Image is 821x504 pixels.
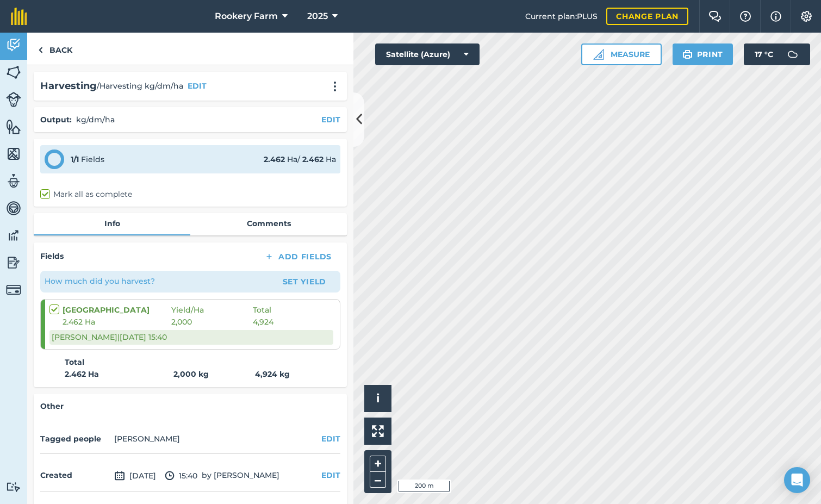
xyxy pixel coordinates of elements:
[375,43,480,65] button: Satellite (Azure)
[6,37,21,53] img: svg+xml;base64,PD94bWwgdmVyc2lvbj0iMS4wIiBlbmNvZGluZz0idXRmLTgiPz4KPCEtLSBHZW5lcmF0b3I6IEFkb2JlIE...
[63,316,171,328] span: 2.462 Ha
[114,469,125,482] img: svg+xml;base64,PD94bWwgdmVyc2lvbj0iMS4wIiBlbmNvZGluZz0idXRmLTgiPz4KPCEtLSBHZW5lcmF0b3I6IEFkb2JlIE...
[114,433,180,445] li: [PERSON_NAME]
[190,213,347,234] a: Comments
[6,92,21,107] img: svg+xml;base64,PD94bWwgdmVyc2lvbj0iMS4wIiBlbmNvZGluZz0idXRmLTgiPz4KPCEtLSBHZW5lcmF0b3I6IEFkb2JlIE...
[253,304,271,316] span: Total
[6,227,21,244] img: svg+xml;base64,PD94bWwgdmVyc2lvbj0iMS4wIiBlbmNvZGluZz0idXRmLTgiPz4KPCEtLSBHZW5lcmF0b3I6IEFkb2JlIE...
[114,469,156,482] span: [DATE]
[34,213,190,234] a: Info
[6,254,21,271] img: svg+xml;base64,PD94bWwgdmVyc2lvbj0iMS4wIiBlbmNvZGluZz0idXRmLTgiPz4KPCEtLSBHZW5lcmF0b3I6IEFkb2JlIE...
[253,316,273,328] span: 4,924
[40,250,64,262] h4: Fields
[273,273,336,290] button: Set Yield
[11,8,27,25] img: fieldmargin Logo
[264,154,285,164] strong: 2.462
[256,249,340,264] button: Add Fields
[782,43,804,65] img: svg+xml;base64,PD94bWwgdmVyc2lvbj0iMS4wIiBlbmNvZGluZz0idXRmLTgiPz4KPCEtLSBHZW5lcmF0b3I6IEFkb2JlIE...
[40,461,340,491] div: by [PERSON_NAME]
[40,114,72,126] h4: Output :
[173,368,255,380] strong: 2,000 kg
[673,43,733,65] button: Print
[264,153,336,165] div: Ha / Ha
[40,78,97,94] h2: Harvesting
[321,433,340,445] button: EDIT
[682,48,693,61] img: svg+xml;base64,PHN2ZyB4bWxucz0iaHR0cDovL3d3dy53My5vcmcvMjAwMC9zdmciIHdpZHRoPSIxOSIgaGVpZ2h0PSIyNC...
[40,189,132,200] label: Mark all as complete
[755,43,773,65] span: 17 ° C
[27,33,83,65] a: Back
[606,8,688,25] a: Change plan
[255,369,290,379] strong: 4,924 kg
[770,10,781,23] img: svg+xml;base64,PHN2ZyB4bWxucz0iaHR0cDovL3d3dy53My5vcmcvMjAwMC9zdmciIHdpZHRoPSIxNyIgaGVpZ2h0PSIxNy...
[38,43,43,57] img: svg+xml;base64,PHN2ZyB4bWxucz0iaHR0cDovL3d3dy53My5vcmcvMjAwMC9zdmciIHdpZHRoPSI5IiBoZWlnaHQ9IjI0Ii...
[65,356,84,368] strong: Total
[76,114,115,126] p: kg/dm/ha
[744,43,810,65] button: 17 °C
[171,316,253,328] span: 2,000
[97,80,183,92] span: / Harvesting kg/dm/ha
[71,153,104,165] div: Fields
[307,10,328,23] span: 2025
[6,173,21,189] img: svg+xml;base64,PD94bWwgdmVyc2lvbj0iMS4wIiBlbmNvZGluZz0idXRmLTgiPz4KPCEtLSBHZW5lcmF0b3I6IEFkb2JlIE...
[6,482,21,492] img: svg+xml;base64,PD94bWwgdmVyc2lvbj0iMS4wIiBlbmNvZGluZz0idXRmLTgiPz4KPCEtLSBHZW5lcmF0b3I6IEFkb2JlIE...
[376,391,380,405] span: i
[215,10,278,23] span: Rookery Farm
[370,456,386,472] button: +
[370,472,386,488] button: –
[45,275,155,287] p: How much did you harvest?
[784,467,810,493] div: Open Intercom Messenger
[581,43,662,65] button: Measure
[6,200,21,216] img: svg+xml;base64,PD94bWwgdmVyc2lvbj0iMS4wIiBlbmNvZGluZz0idXRmLTgiPz4KPCEtLSBHZW5lcmF0b3I6IEFkb2JlIE...
[525,10,598,22] span: Current plan : PLUS
[6,64,21,80] img: svg+xml;base64,PHN2ZyB4bWxucz0iaHR0cDovL3d3dy53My5vcmcvMjAwMC9zdmciIHdpZHRoPSI1NiIgaGVpZ2h0PSI2MC...
[165,469,197,482] span: 15:40
[328,81,341,92] img: svg+xml;base64,PHN2ZyB4bWxucz0iaHR0cDovL3d3dy53My5vcmcvMjAwMC9zdmciIHdpZHRoPSIyMCIgaGVpZ2h0PSIyNC...
[302,154,324,164] strong: 2.462
[165,469,175,482] img: svg+xml;base64,PD94bWwgdmVyc2lvbj0iMS4wIiBlbmNvZGluZz0idXRmLTgiPz4KPCEtLSBHZW5lcmF0b3I6IEFkb2JlIE...
[708,11,722,22] img: Two speech bubbles overlapping with the left bubble in the forefront
[6,282,21,297] img: svg+xml;base64,PD94bWwgdmVyc2lvbj0iMS4wIiBlbmNvZGluZz0idXRmLTgiPz4KPCEtLSBHZW5lcmF0b3I6IEFkb2JlIE...
[6,119,21,135] img: svg+xml;base64,PHN2ZyB4bWxucz0iaHR0cDovL3d3dy53My5vcmcvMjAwMC9zdmciIHdpZHRoPSI1NiIgaGVpZ2h0PSI2MC...
[49,330,333,344] div: [PERSON_NAME] | [DATE] 15:40
[63,304,171,316] strong: [GEOGRAPHIC_DATA]
[6,146,21,162] img: svg+xml;base64,PHN2ZyB4bWxucz0iaHR0cDovL3d3dy53My5vcmcvMjAwMC9zdmciIHdpZHRoPSI1NiIgaGVpZ2h0PSI2MC...
[372,425,384,437] img: Four arrows, one pointing top left, one top right, one bottom right and the last bottom left
[321,469,340,481] button: EDIT
[364,385,391,412] button: i
[40,433,110,445] h4: Tagged people
[188,80,207,92] button: EDIT
[321,114,340,126] button: EDIT
[593,49,604,60] img: Ruler icon
[65,368,173,380] strong: 2.462 Ha
[40,469,110,481] h4: Created
[40,400,340,412] h4: Other
[71,154,79,164] strong: 1 / 1
[739,11,752,22] img: A question mark icon
[171,304,253,316] span: Yield / Ha
[800,11,813,22] img: A cog icon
